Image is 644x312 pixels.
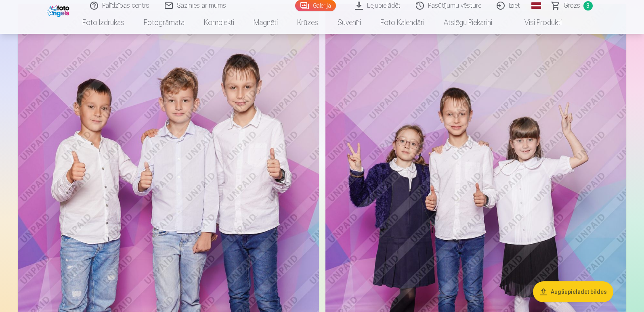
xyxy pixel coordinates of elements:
[194,11,244,34] a: Komplekti
[328,11,371,34] a: Suvenīri
[564,1,580,10] span: Grozs
[434,11,502,34] a: Atslēgu piekariņi
[502,11,571,34] a: Visi produkti
[371,11,434,34] a: Foto kalendāri
[287,11,328,34] a: Krūzes
[47,3,71,17] img: /fa1
[134,11,194,34] a: Fotogrāmata
[583,1,593,10] span: 3
[533,281,613,302] button: Augšupielādēt bildes
[73,11,134,34] a: Foto izdrukas
[244,11,287,34] a: Magnēti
